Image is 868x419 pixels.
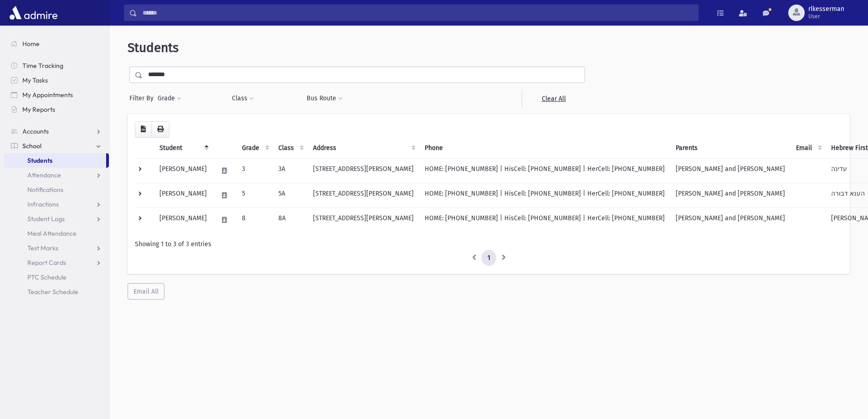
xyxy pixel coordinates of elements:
[419,138,670,159] th: Phone
[419,183,670,207] td: HOME: [PHONE_NUMBER] | HisCell: [PHONE_NUMBER] | HerCell: [PHONE_NUMBER]
[4,124,109,139] a: Accounts
[22,127,49,135] span: Accounts
[308,158,419,183] td: [STREET_ADDRESS][PERSON_NAME]
[808,5,844,13] span: rlkesserman
[22,142,41,150] span: School
[27,273,67,281] span: PTC Schedule
[522,90,585,107] a: Clear All
[4,88,109,102] a: My Appointments
[154,183,212,207] td: [PERSON_NAME]
[4,168,109,182] a: Attendance
[670,138,791,159] th: Parents
[4,58,109,73] a: Time Tracking
[231,90,254,107] button: Class
[7,4,60,22] img: AdmirePro
[154,207,212,232] td: [PERSON_NAME]
[308,207,419,232] td: [STREET_ADDRESS][PERSON_NAME]
[27,156,52,165] span: Students
[308,138,419,159] th: Address: activate to sort column ascending
[808,13,844,20] span: User
[670,158,791,183] td: [PERSON_NAME] and [PERSON_NAME]
[4,197,109,212] a: Infractions
[670,183,791,207] td: [PERSON_NAME] and [PERSON_NAME]
[22,91,73,99] span: My Appointments
[4,139,109,153] a: School
[27,171,61,179] span: Attendance
[236,158,273,183] td: 3
[273,158,308,183] td: 3A
[4,153,106,168] a: Students
[670,207,791,232] td: [PERSON_NAME] and [PERSON_NAME]
[22,76,48,84] span: My Tasks
[129,93,157,103] span: Filter By
[27,259,66,267] span: Report Cards
[4,226,109,241] a: Meal Attendance
[273,207,308,232] td: 8A
[4,270,109,285] a: PTC Schedule
[308,183,419,207] td: [STREET_ADDRESS][PERSON_NAME]
[4,182,109,197] a: Notifications
[154,158,212,183] td: [PERSON_NAME]
[4,73,109,88] a: My Tasks
[22,105,55,114] span: My Reports
[135,239,842,249] div: Showing 1 to 3 of 3 entries
[4,241,109,255] a: Test Marks
[419,158,670,183] td: HOME: [PHONE_NUMBER] | HisCell: [PHONE_NUMBER] | HerCell: [PHONE_NUMBER]
[791,138,826,159] th: Email: activate to sort column ascending
[236,138,273,159] th: Grade: activate to sort column ascending
[4,212,109,226] a: Student Logs
[27,215,65,223] span: Student Logs
[306,90,343,107] button: Bus Route
[4,285,109,299] a: Teacher Schedule
[4,255,109,270] a: Report Cards
[22,62,63,70] span: Time Tracking
[128,40,179,55] span: Students
[27,244,58,252] span: Test Marks
[157,90,182,107] button: Grade
[273,138,308,159] th: Class: activate to sort column ascending
[4,102,109,117] a: My Reports
[482,250,496,266] a: 1
[137,5,698,21] input: Search
[4,36,109,51] a: Home
[419,207,670,232] td: HOME: [PHONE_NUMBER] | HisCell: [PHONE_NUMBER] | HerCell: [PHONE_NUMBER]
[135,121,152,138] button: CSV
[27,200,59,208] span: Infractions
[236,183,273,207] td: 5
[22,40,40,48] span: Home
[151,121,169,138] button: Print
[27,288,78,296] span: Teacher Schedule
[154,138,212,159] th: Student: activate to sort column descending
[27,229,77,238] span: Meal Attendance
[273,183,308,207] td: 5A
[128,283,164,300] button: Email All
[236,207,273,232] td: 8
[27,186,63,194] span: Notifications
